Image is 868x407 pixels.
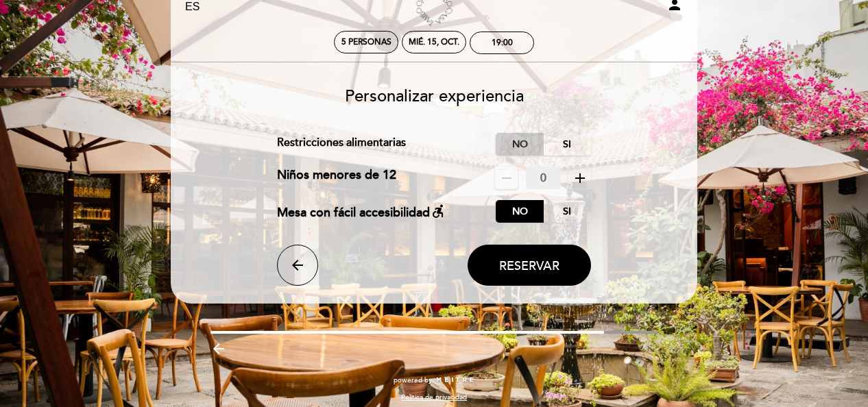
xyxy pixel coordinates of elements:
[394,375,432,385] span: powered by
[430,203,446,219] i: accessible_forward
[499,258,559,273] span: Reservar
[277,245,318,286] button: arrow_back
[289,257,306,273] i: arrow_back
[277,133,496,156] div: Restricciones alimentarias
[277,166,396,189] div: Niños menores de 12
[496,133,544,156] label: No
[496,200,544,223] label: No
[435,377,474,384] img: MEITRE
[277,200,446,223] div: Mesa con fácil accesibilidad
[341,37,391,47] span: 5 personas
[492,38,513,48] div: 19:00
[572,170,588,186] i: add
[345,86,524,106] span: Personalizar experiencia
[498,170,515,186] i: remove
[210,341,227,357] i: arrow_backward
[543,133,591,156] label: Si
[468,245,591,286] button: Reservar
[401,393,467,402] a: Política de privacidad
[543,200,591,223] label: Si
[409,37,459,47] div: mié. 15, oct.
[394,375,474,385] a: powered by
